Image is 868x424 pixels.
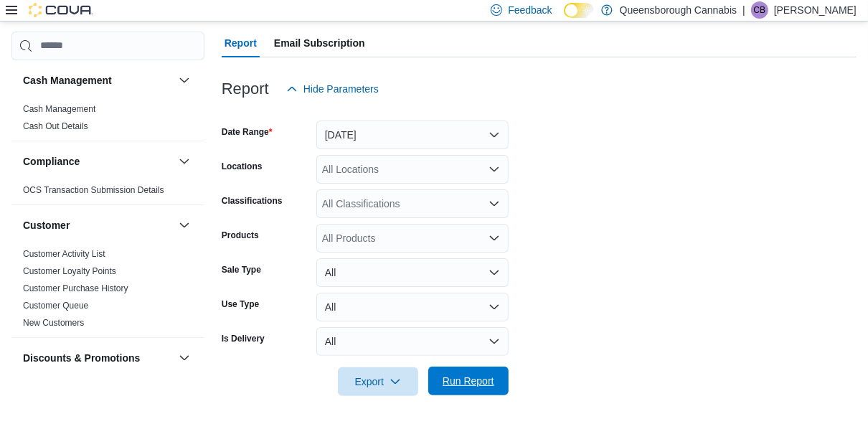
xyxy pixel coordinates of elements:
[23,283,128,294] span: Customer Purchase History
[222,333,265,344] label: Is Delivery
[23,121,88,132] span: Cash Out Details
[176,217,193,234] button: Customer
[489,198,500,209] button: Open list of options
[774,1,857,19] p: [PERSON_NAME]
[23,103,95,115] span: Cash Management
[274,29,365,57] span: Email Subscription
[23,317,84,329] span: New Customers
[176,72,193,89] button: Cash Management
[222,298,259,310] label: Use Type
[23,121,88,131] a: Cash Out Details
[23,218,70,232] h3: Customer
[23,265,116,277] span: Customer Loyalty Points
[489,232,500,244] button: Open list of options
[508,3,552,17] span: Feedback
[23,301,88,311] a: Customer Queue
[23,248,105,260] span: Customer Activity List
[23,185,164,195] a: OCS Transaction Submission Details
[11,182,204,204] div: Compliance
[222,161,263,172] label: Locations
[316,258,509,287] button: All
[225,29,257,57] span: Report
[564,18,565,19] span: Dark Mode
[222,80,269,98] h3: Report
[23,104,95,114] a: Cash Management
[346,367,410,396] span: Export
[23,73,112,88] h3: Cash Management
[11,100,204,141] div: Cash Management
[222,195,283,207] label: Classifications
[23,154,173,169] button: Compliance
[23,266,116,276] a: Customer Loyalty Points
[23,351,173,365] button: Discounts & Promotions
[23,73,173,88] button: Cash Management
[754,1,766,19] span: CB
[751,1,768,19] div: Calvin Basran
[11,245,204,337] div: Customer
[564,3,594,18] input: Dark Mode
[222,126,273,138] label: Date Range
[303,82,379,96] span: Hide Parameters
[443,374,494,388] span: Run Report
[23,218,173,232] button: Customer
[742,1,745,19] p: |
[222,264,261,275] label: Sale Type
[23,351,140,365] h3: Discounts & Promotions
[23,318,84,328] a: New Customers
[338,367,418,396] button: Export
[222,230,259,241] label: Products
[23,249,105,259] a: Customer Activity List
[23,283,128,293] a: Customer Purchase History
[316,327,509,356] button: All
[316,293,509,321] button: All
[23,154,80,169] h3: Compliance
[29,3,93,17] img: Cova
[316,121,509,149] button: [DATE]
[280,75,385,103] button: Hide Parameters
[620,1,737,19] p: Queensborough Cannabis
[428,367,509,395] button: Run Report
[176,349,193,367] button: Discounts & Promotions
[176,153,193,170] button: Compliance
[489,164,500,175] button: Open list of options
